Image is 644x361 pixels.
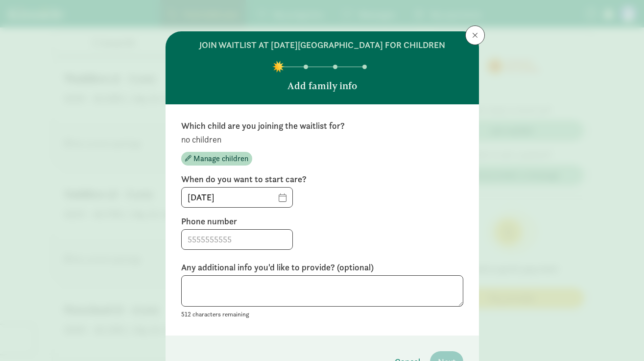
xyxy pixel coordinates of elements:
input: 5555555555 [182,230,292,249]
label: Phone number [181,216,463,227]
small: 512 characters remaining [181,310,249,318]
label: Any additional info you'd like to provide? (optional) [181,262,463,273]
p: Add family info [287,79,357,93]
p: no children [181,134,463,145]
label: Which child are you joining the waitlist for? [181,120,463,132]
button: Manage children [181,152,252,166]
span: Manage children [193,153,248,165]
h6: join waitlist at [DATE][GEOGRAPHIC_DATA] For Children [199,39,445,51]
label: When do you want to start care? [181,173,463,185]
